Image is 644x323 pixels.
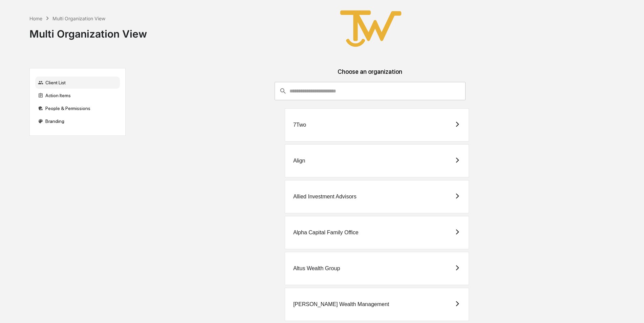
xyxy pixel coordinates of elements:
div: Branding [35,115,120,127]
div: Align [293,158,305,164]
div: Multi Organization View [52,16,105,21]
div: Client List [35,77,120,89]
div: People & Permissions [35,102,120,114]
img: True West [337,5,405,52]
div: Alpha Capital Family Office [293,230,359,236]
div: Allied Investment Advisors [293,194,357,200]
div: Multi Organization View [29,22,147,40]
div: Home [29,16,42,21]
div: [PERSON_NAME] Wealth Management [293,301,389,307]
div: Altus Wealth Group [293,265,340,272]
div: consultant-dashboard__filter-organizations-search-bar [275,82,466,100]
div: 7Two [293,122,306,128]
div: Action Items [35,89,120,102]
div: Choose an organization [131,68,609,82]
